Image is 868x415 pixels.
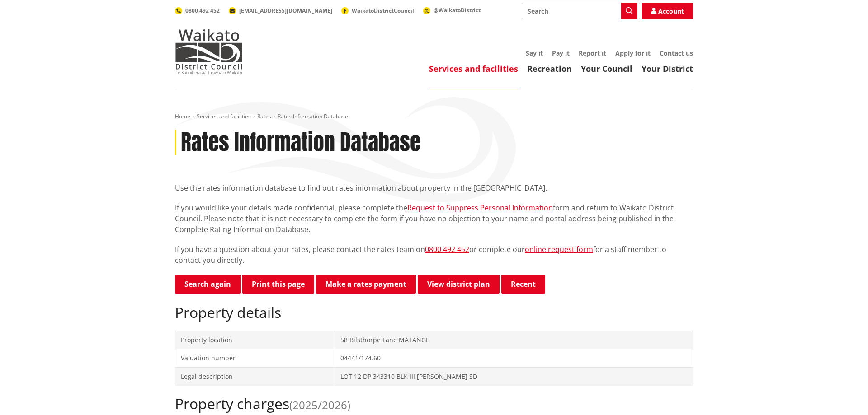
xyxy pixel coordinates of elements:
span: 0800 492 452 [185,7,220,14]
span: Rates Information Database [278,112,348,120]
a: Contact us [660,49,693,57]
span: [EMAIL_ADDRESS][DOMAIN_NAME] [239,7,332,14]
a: Report it [579,49,606,57]
nav: breadcrumb [175,113,693,121]
span: (2025/2026) [289,397,350,412]
a: Say it [526,49,543,57]
a: @WaikatoDistrict [423,6,481,14]
a: Your Council [581,63,632,74]
a: View district plan [418,275,500,294]
a: WaikatoDistrictCouncil [341,7,414,14]
a: Home [175,112,190,120]
a: Services and facilities [197,112,251,120]
h2: Property charges [175,395,693,412]
td: Valuation number [175,349,335,368]
a: Rates [257,112,271,120]
td: LOT 12 DP 343310 BLK III [PERSON_NAME] SD [335,367,693,386]
a: Account [642,3,693,19]
input: Search input [522,3,637,19]
a: [EMAIL_ADDRESS][DOMAIN_NAME] [229,7,332,14]
p: Use the rates information database to find out rates information about property in the [GEOGRAPHI... [175,182,693,193]
a: online request form [525,244,593,254]
a: Your District [642,63,693,74]
span: WaikatoDistrictCouncil [352,7,414,14]
a: 0800 492 452 [175,7,220,14]
a: Apply for it [615,49,651,57]
button: Print this page [242,275,314,294]
td: 04441/174.60 [335,349,693,368]
a: 0800 492 452 [425,244,469,254]
td: Property location [175,331,335,349]
a: Pay it [552,49,570,57]
p: If you have a question about your rates, please contact the rates team on or complete our for a s... [175,244,693,266]
h2: Property details [175,304,693,321]
a: Search again [175,275,241,294]
img: Waikato District Council - Te Kaunihera aa Takiwaa o Waikato [175,29,243,74]
a: Make a rates payment [316,275,416,294]
a: Services and facilities [429,63,518,74]
a: Request to Suppress Personal Information [407,203,553,213]
button: Recent [501,275,545,294]
td: Legal description [175,367,335,386]
td: 58 Bilsthorpe Lane MATANGI [335,331,693,349]
p: If you would like your details made confidential, please complete the form and return to Waikato ... [175,202,693,235]
a: Recreation [527,63,572,74]
span: @WaikatoDistrict [434,6,481,14]
h1: Rates Information Database [181,130,420,156]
